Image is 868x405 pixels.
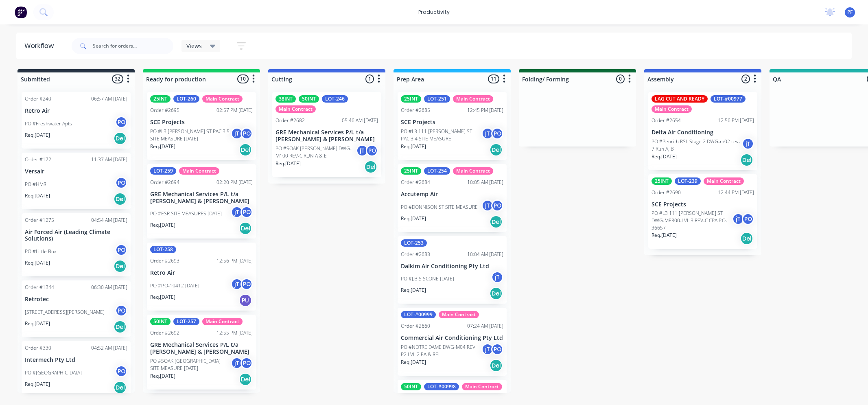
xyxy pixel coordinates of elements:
[241,127,253,140] div: PO
[25,120,72,127] p: PO #Freshwater Apts
[652,232,677,239] p: Req. [DATE]
[398,164,507,232] div: 25INTLOT-254Main ContractOrder #268410:05 AM [DATE]Accutemp AirPO #DONNISON ST SITE MEASUREjTPORe...
[704,177,744,185] div: Main Contract
[22,92,131,149] div: Order #24006:57 AM [DATE]Retro AirPO #Freshwater AptsPOReq.[DATE]Del
[467,179,503,186] div: 10:05 AM [DATE]
[150,329,179,337] div: Order #2692
[401,179,430,186] div: Order #2684
[401,275,454,282] p: PO #J.B.S SCONE [DATE]
[652,210,732,232] p: PO #L3 111 [PERSON_NAME] ST DWG-ME300-LVL 3 REV-C CPA P.O-36657
[25,344,51,352] div: Order #330
[241,206,253,218] div: PO
[364,160,377,173] div: Del
[652,105,692,113] div: Main Contract
[22,213,131,277] div: Order #127504:54 AM [DATE]Air Forced Air (Leading Climate Solutions)PO #Little BoxPOReq.[DATE]Del
[467,251,503,258] div: 10:04 AM [DATE]
[91,156,127,163] div: 11:37 AM [DATE]
[147,92,256,160] div: 25INTLOT-260Main ContractOrder #269502:57 PM [DATE]SCE ProjectsPO #L3 [PERSON_NAME] ST PAC 3.5 SI...
[25,320,50,327] p: Req. [DATE]
[239,294,252,307] div: PU
[25,95,51,103] div: Order #240
[25,131,50,139] p: Req. [DATE]
[25,259,50,267] p: Req. [DATE]
[342,117,378,124] div: 05:46 AM [DATE]
[186,42,202,50] span: Views
[25,296,127,303] p: Retrotec
[648,174,757,249] div: 25INTLOT-239Main ContractOrder #269012:44 PM [DATE]SCE ProjectsPO #L3 111 [PERSON_NAME] ST DWG-ME...
[114,193,127,206] div: Del
[150,128,231,142] p: PO #L3 [PERSON_NAME] ST PAC 3.5 SITE MEASURE [DATE]
[241,357,253,369] div: PO
[732,213,744,225] div: jT
[150,257,179,265] div: Order #2693
[740,232,753,245] div: Del
[847,9,853,16] span: PF
[401,128,481,142] p: PO #L3 111 [PERSON_NAME] ST PAC 3.4 SITE MEASURE
[216,257,253,265] div: 12:56 PM [DATE]
[275,160,301,167] p: Req. [DATE]
[401,215,426,222] p: Req. [DATE]
[652,95,708,103] div: LAG CUT AND READY
[401,287,426,294] p: Req. [DATE]
[491,199,503,212] div: PO
[742,213,754,225] div: PO
[91,344,127,352] div: 04:52 AM [DATE]
[115,177,127,189] div: PO
[366,144,378,157] div: PO
[114,320,127,333] div: Del
[401,107,430,114] div: Order #2685
[147,243,256,311] div: LOT-258Order #269312:56 PM [DATE]Retro AirPO #P.O-10412 [DATE]jTPOReq.[DATE]PU
[401,95,421,103] div: 25INT
[231,127,243,140] div: jT
[401,143,426,150] p: Req. [DATE]
[275,95,296,103] div: 38INT
[398,92,507,160] div: 25INTLOT-251Main ContractOrder #268512:45 PM [DATE]SCE ProjectsPO #L3 111 [PERSON_NAME] ST PAC 3....
[150,246,176,253] div: LOT-258
[272,92,381,177] div: 38INT50INTLOT-246Main ContractOrder #268205:46 AM [DATE]GRE Mechanical Services P/L t/a [PERSON_N...
[652,129,754,136] p: Delta Air Conditioning
[424,167,450,175] div: LOT-254
[150,143,175,150] p: Req. [DATE]
[231,357,243,369] div: jT
[401,311,436,318] div: LOT-#00999
[491,271,503,283] div: jT
[93,38,173,54] input: Search for orders...
[91,284,127,291] div: 06:30 AM [DATE]
[173,318,199,325] div: LOT-257
[491,127,503,140] div: PO
[91,95,127,103] div: 06:57 AM [DATE]
[115,365,127,377] div: PO
[401,191,503,198] p: Accutemp Air
[652,201,754,208] p: SCE Projects
[150,342,253,355] p: GRE Mechanical Services P/L t/a [PERSON_NAME] & [PERSON_NAME]
[401,251,430,258] div: Order #2683
[241,278,253,290] div: PO
[462,383,502,390] div: Main Contract
[275,129,378,143] p: GRE Mechanical Services P/L t/a [PERSON_NAME] & [PERSON_NAME]
[718,117,754,124] div: 12:56 PM [DATE]
[401,344,481,358] p: PO #NOTRE DAME DWG-M04 REV P2 LVL 2 EA & REL
[652,138,742,153] p: PO #Penrith RSL Stage 2 DWG-m02 rev-7 Run A, B
[115,304,127,317] div: PO
[25,248,57,255] p: PO #Little Box
[652,153,677,160] p: Req. [DATE]
[114,260,127,273] div: Del
[25,229,127,243] p: Air Forced Air (Leading Climate Solutions)
[401,239,427,247] div: LOT-253
[711,95,746,103] div: LOT-#00977
[453,167,493,175] div: Main Contract
[22,153,131,209] div: Order #17211:37 AM [DATE]VersairPO #HMRIPOReq.[DATE]Del
[150,95,171,103] div: 25INT
[490,215,503,228] div: Del
[481,127,494,140] div: jT
[25,217,54,224] div: Order #1275
[424,95,450,103] div: LOT-251
[150,282,199,289] p: PO #P.O-10412 [DATE]
[467,107,503,114] div: 12:45 PM [DATE]
[150,357,231,372] p: PO #SOAK [GEOGRAPHIC_DATA] SITE MEASURE [DATE]
[648,92,757,170] div: LAG CUT AND READYLOT-#00977Main ContractOrder #265412:56 PM [DATE]Delta Air ConditioningPO #Penri...
[275,117,305,124] div: Order #2682
[173,95,199,103] div: LOT-260
[481,343,494,355] div: jT
[150,318,171,325] div: 50INT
